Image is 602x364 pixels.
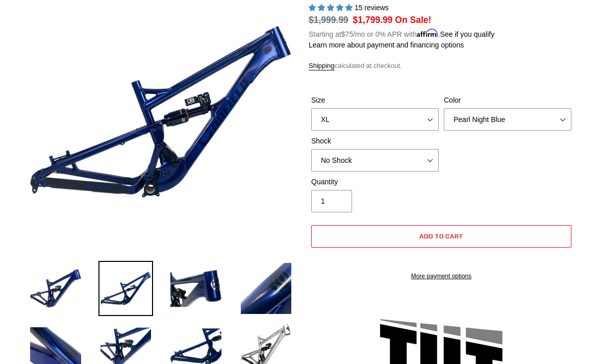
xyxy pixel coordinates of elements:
img: Load image into Gallery viewer, TILT - Frameset [168,261,223,316]
span: 15 reviews [355,4,389,12]
label: Color [444,95,571,106]
span: $1,799.99 [353,15,393,25]
a: See if you qualify - Learn more about Affirm Financing (opens in modal) [440,30,495,38]
span: Add to cart [419,232,464,240]
span: On Sale! [395,13,431,27]
label: Size [311,95,439,106]
a: Shipping [309,62,335,70]
label: Quantity [311,177,439,187]
span: 5.00 stars [309,4,355,12]
div: calculated at checkout. [309,61,574,71]
label: Shock [311,136,439,147]
a: More payment options [311,272,571,281]
p: Starting at /mo or 0% APR with . [309,27,494,40]
img: Load image into Gallery viewer, TILT - Frameset [239,261,294,316]
span: Affirm [417,29,438,37]
span: $75 [341,30,353,38]
img: Load image into Gallery viewer, TILT - Frameset [98,261,154,316]
img: Load image into Gallery viewer, TILT - Frameset [28,261,83,316]
s: $1,999.99 [309,15,348,25]
button: Add to cart [311,225,571,248]
a: Learn more about payment and financing options [309,41,464,49]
